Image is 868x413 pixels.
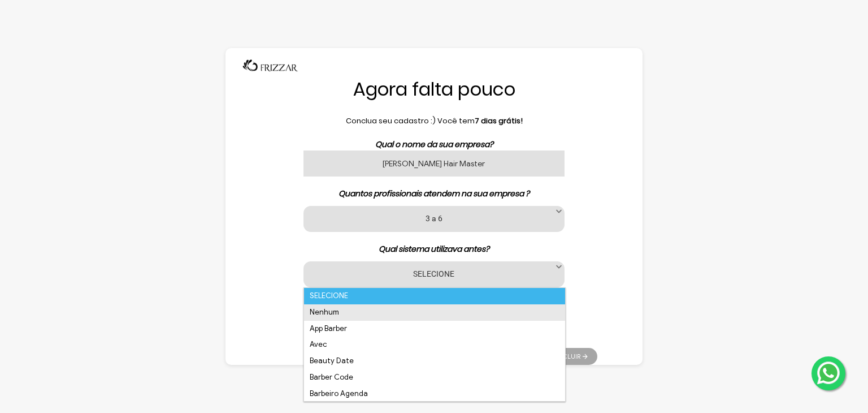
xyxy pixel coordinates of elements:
b: 7 dias grátis! [475,115,523,126]
li: Beauty Date [304,353,565,369]
label: 3 a 6 [318,213,550,223]
li: Barber Code [304,369,565,386]
li: App Barber [304,321,565,337]
p: Veio por algum de nossos parceiros? [271,299,597,311]
img: whatsapp.png [815,359,842,386]
li: SELECIONE [304,288,565,304]
label: SELECIONE [318,268,550,279]
p: Qual sistema utilizava antes? [271,243,597,255]
li: Nenhum [304,304,565,321]
input: Nome da sua empresa [303,150,565,177]
p: Conclua seu cadastro :) Você tem [271,115,597,127]
li: Barbeiro Agenda [304,386,565,402]
li: Avec [304,337,565,353]
p: Quantos profissionais atendem na sua empresa ? [271,188,597,200]
p: Qual o nome da sua empresa? [271,139,597,150]
h1: Agora falta pouco [271,78,597,101]
ul: Pagination [541,342,597,365]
